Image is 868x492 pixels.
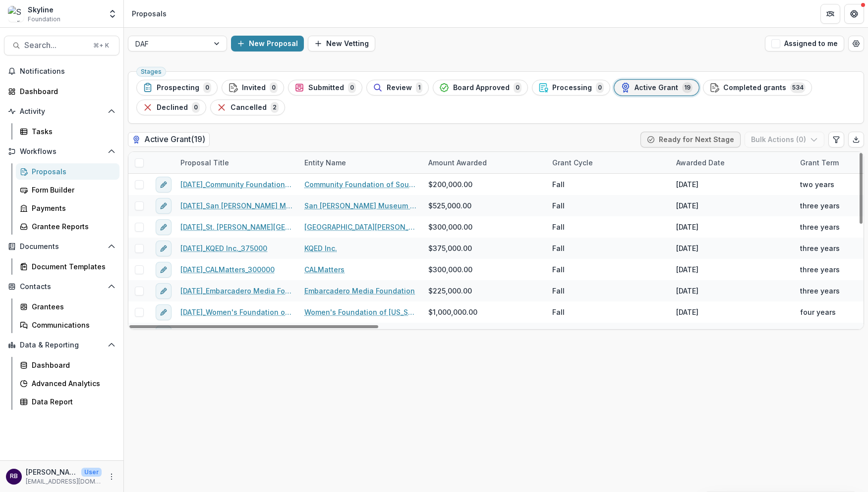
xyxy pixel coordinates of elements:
span: Fall [552,179,565,190]
button: Get Help [844,4,864,24]
p: [PERSON_NAME] [26,467,77,477]
div: ⌘ + K [91,40,111,51]
button: Invited0 [222,80,284,96]
a: Dashboard [16,357,119,373]
a: [DATE]_Embarcadero Media Foundation_225000 [180,286,292,296]
a: Communications [16,317,119,333]
span: Processing [552,84,592,92]
p: User [81,468,102,477]
span: three years [800,328,840,339]
a: Data Report [16,394,119,410]
img: Skyline [8,6,24,22]
button: Edit table settings [828,132,844,148]
span: [DATE] [676,200,698,211]
span: 0 [348,82,356,93]
a: [DATE]_CALMatters_300000 [180,264,275,275]
span: four years [800,307,836,317]
a: Proposals [16,163,119,180]
div: Proposal Title [174,157,235,168]
div: Entity Name [298,157,352,168]
button: Cancelled2 [210,99,285,115]
span: Cancelled [231,103,267,112]
a: [DATE]_KQED Inc._375000 [180,243,267,253]
div: Document Templates [32,261,112,272]
div: Rose Brookhouse [10,473,18,480]
a: CALMatters [304,264,345,275]
span: Declined [157,103,188,112]
a: Dashboard [4,83,119,99]
span: Review [387,84,412,92]
span: 1 [416,82,422,93]
span: 534 [790,82,806,93]
div: Skyline [28,4,60,15]
span: $375,000.00 [428,243,472,253]
span: three years [800,286,840,296]
button: More [106,471,117,483]
span: Workflows [20,148,104,156]
div: Dashboard [32,360,112,370]
div: Proposal Title [174,152,298,173]
div: Entity Name [298,152,422,173]
p: [EMAIL_ADDRESS][DOMAIN_NAME] [26,477,102,486]
span: $225,000.00 [428,286,472,296]
span: [DATE] [676,243,698,253]
div: Amount Awarded [422,152,546,173]
button: Open Data & Reporting [4,337,119,353]
span: $200,000.00 [428,179,472,190]
button: Open Documents [4,239,119,254]
span: Active Grant [635,84,678,92]
span: 0 [203,82,211,93]
span: $1,000,000.00 [428,307,477,317]
span: [DATE] [676,264,698,275]
span: Submitted [308,84,344,92]
button: edit [156,304,172,320]
a: Embarcadero Media Foundation [304,286,415,296]
a: [GEOGRAPHIC_DATA][PERSON_NAME] of [GEOGRAPHIC_DATA] [304,222,416,232]
button: Open table manager [848,36,864,51]
a: San [PERSON_NAME] Museum of Art Association [304,200,416,211]
span: Documents [20,243,104,251]
span: Prospecting [157,84,199,92]
button: New Proposal [231,36,304,51]
span: three years [800,243,840,253]
span: two years [800,179,834,190]
button: edit [156,241,172,256]
button: Bulk Actions (0) [745,132,824,148]
button: Notifications [4,63,119,79]
span: [DATE] [676,307,698,317]
span: $525,000.00 [428,200,471,211]
span: Fall [552,200,565,211]
div: Payments [32,203,112,213]
button: Board Approved0 [433,80,528,96]
div: Grantees [32,301,112,312]
button: Prospecting0 [136,80,218,96]
span: three years [800,222,840,232]
button: Processing0 [532,80,610,96]
span: [DATE] [676,179,698,190]
span: Completed grants [723,84,786,92]
a: Payments [16,200,119,216]
a: Grantees [16,298,119,315]
span: three years [800,264,840,275]
a: Grantee Reports [16,218,119,235]
div: Communications [32,320,112,330]
span: 0 [270,82,278,93]
a: [DATE]_San [PERSON_NAME] Museum of Art Association_525000 [180,200,292,211]
div: Tasks [32,126,112,137]
div: Form Builder [32,185,112,195]
a: [DATE]_Women's Foundation of [US_STATE]_1000000 [180,307,292,317]
span: Fall [552,328,565,339]
span: Activity [20,107,104,116]
div: Advanced Analytics [32,378,112,389]
div: Awarded Date [670,157,731,168]
button: Partners [820,4,840,24]
span: Fall [552,243,565,253]
span: Fall [552,307,565,317]
button: Search... [4,36,119,55]
div: Grantee Reports [32,221,112,232]
nav: breadcrumb [128,6,171,21]
span: [DATE] [676,286,698,296]
button: Review1 [366,80,429,96]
